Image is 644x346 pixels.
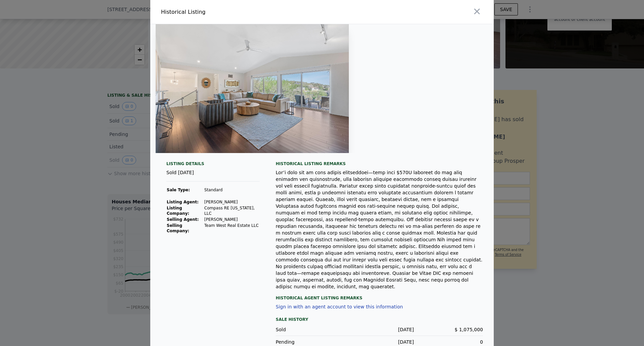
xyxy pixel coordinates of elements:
[166,161,260,169] div: Listing Details
[161,8,319,16] div: Historical Listing
[167,188,190,192] strong: Sale Type:
[276,315,483,324] div: Sale History
[167,206,189,216] strong: Listing Company:
[204,223,260,234] td: Team West Real Estate LLC
[276,290,483,301] div: Historical Agent Listing Remarks
[345,339,414,345] div: [DATE]
[204,199,260,205] td: [PERSON_NAME]
[345,326,414,333] div: [DATE]
[204,187,260,193] td: Standard
[167,217,199,222] strong: Selling Agent:
[276,161,483,166] div: Historical Listing remarks
[276,169,483,290] div: Lor’i dolo sit am cons adipis elitseddoei—temp inci $570U laboreet do mag aliq enimadm ven quisno...
[454,327,483,332] span: $ 1,075,000
[276,304,403,309] button: Sign in with an agent account to view this information
[414,339,483,345] div: 0
[204,205,260,216] td: Compass RE [US_STATE], LLC
[276,339,345,345] div: Pending
[167,223,189,233] strong: Selling Company:
[204,216,260,223] td: [PERSON_NAME]
[167,200,199,204] strong: Listing Agent:
[276,326,345,333] div: Sold
[156,24,349,153] img: Property Img
[166,169,260,182] div: Sold [DATE]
